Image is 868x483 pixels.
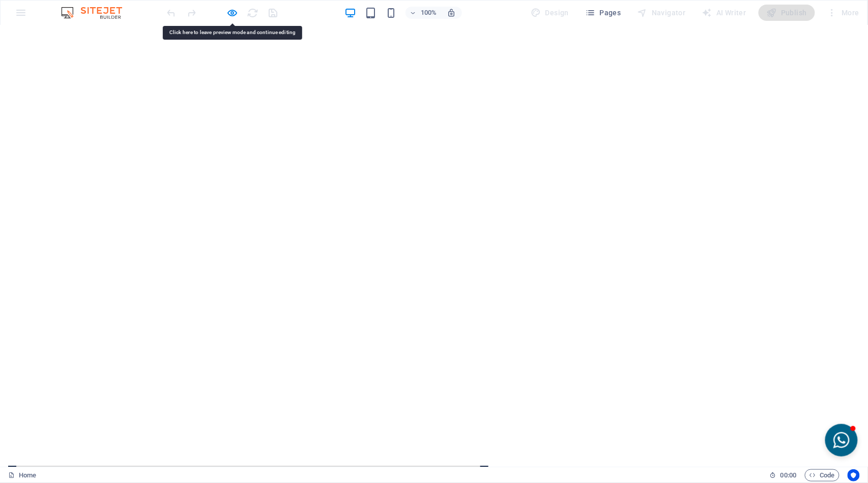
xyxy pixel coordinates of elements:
a: Click to cancel selection. Double-click to open Pages [8,469,36,481]
button: Usercentrics [848,469,860,481]
span: Code [809,469,835,481]
button: Pages [581,5,625,21]
i: On resize automatically adjust zoom level to fit chosen device. [447,8,456,17]
button: 100% [406,7,442,19]
h6: 100% [421,7,437,19]
img: Editor Logo [59,7,135,19]
span: : [788,471,789,479]
span: 00 00 [780,469,796,481]
button: Code [805,469,840,481]
div: Design (Ctrl+Alt+Y) [527,5,573,21]
button: Open chat window [825,399,858,431]
span: Pages [585,8,621,18]
h6: Session time [770,469,797,481]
